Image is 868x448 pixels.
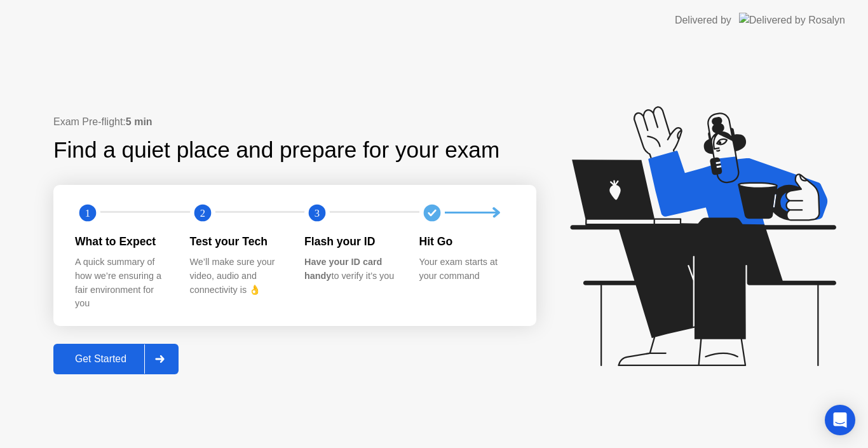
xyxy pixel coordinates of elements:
div: Get Started [57,353,144,365]
div: Flash your ID [304,233,399,250]
img: Delivered by Rosalyn [739,13,845,27]
div: Hit Go [419,233,514,250]
div: Test your Tech [190,233,285,250]
div: Exam Pre-flight: [53,114,536,130]
div: Open Intercom Messenger [825,405,855,435]
div: Find a quiet place and prepare for your exam [53,133,501,167]
button: Get Started [53,344,179,374]
div: Your exam starts at your command [419,255,514,283]
text: 1 [85,207,90,219]
b: Have your ID card handy [304,257,382,281]
text: 3 [315,207,320,219]
div: A quick summary of how we’re ensuring a fair environment for you [75,255,170,310]
b: 5 min [126,116,153,127]
text: 2 [200,207,205,219]
div: We’ll make sure your video, audio and connectivity is 👌 [190,255,285,297]
div: What to Expect [75,233,170,250]
div: Delivered by [675,13,731,28]
div: to verify it’s you [304,255,399,283]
